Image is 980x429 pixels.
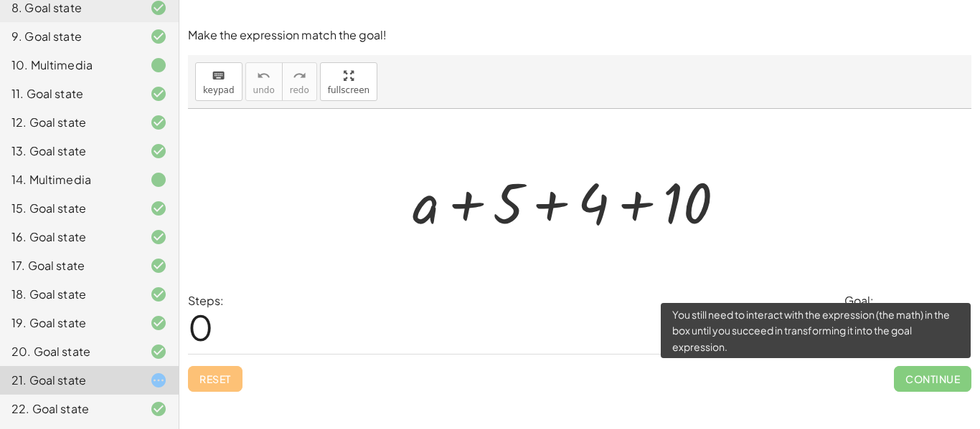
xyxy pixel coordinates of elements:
[150,400,167,418] i: Task finished and correct.
[150,85,167,102] i: Task finished and correct.
[150,314,167,332] i: Task finished and correct.
[11,314,127,332] div: 19. Goal state
[188,293,224,308] label: Steps:
[11,57,127,74] div: 10. Multimedia
[293,67,306,85] i: redo
[320,62,377,101] button: fullscreen
[11,286,127,303] div: 18. Goal state
[844,292,971,309] div: Goal:
[11,171,127,188] div: 14. Multimedia
[150,228,167,246] i: Task finished and correct.
[11,200,127,217] div: 15. Goal state
[257,67,270,85] i: undo
[11,400,127,418] div: 22. Goal state
[150,57,167,74] i: Task finished.
[290,85,309,95] span: redo
[150,372,167,389] i: Task started.
[188,26,971,44] p: Make the expression match the goal!
[150,200,167,217] i: Task finished and correct.
[11,257,127,274] div: 17. Goal state
[203,85,235,95] span: keypad
[150,286,167,303] i: Task finished and correct.
[150,343,167,360] i: Task finished and correct.
[150,257,167,274] i: Task finished and correct.
[11,228,127,246] div: 16. Goal state
[328,85,369,95] span: fullscreen
[11,143,127,160] div: 13. Goal state
[188,305,213,349] span: 0
[11,343,127,360] div: 20. Goal state
[282,62,317,101] button: redoredo
[245,62,283,101] button: undoundo
[150,28,167,45] i: Task finished and correct.
[150,114,167,131] i: Task finished and correct.
[11,85,127,102] div: 11. Goal state
[253,85,275,95] span: undo
[195,62,242,101] button: keyboardkeypad
[11,28,127,45] div: 9. Goal state
[212,67,225,85] i: keyboard
[11,372,127,389] div: 21. Goal state
[150,171,167,188] i: Task finished.
[11,114,127,131] div: 12. Goal state
[150,143,167,160] i: Task finished and correct.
